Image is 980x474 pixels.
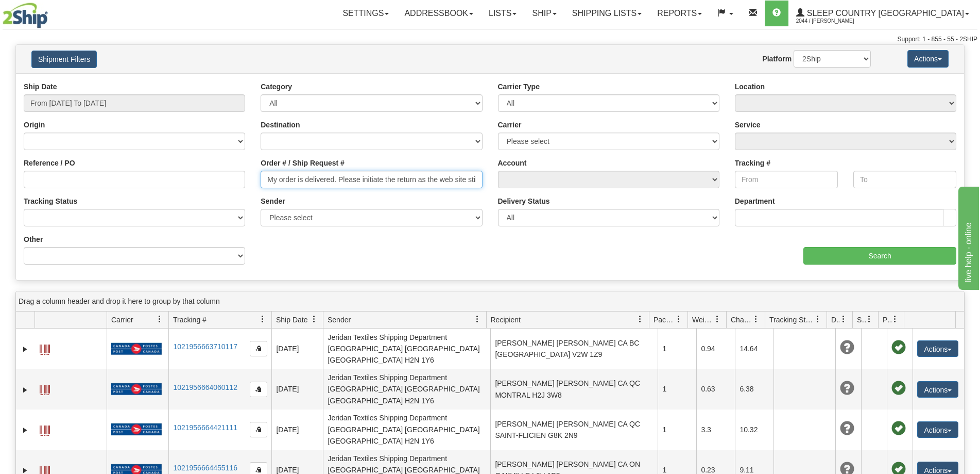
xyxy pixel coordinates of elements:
[261,158,345,168] label: Order # / Ship Request #
[491,315,521,325] span: Recipient
[40,421,50,437] a: Label
[835,310,852,328] a: Delivery Status filter column settings
[24,81,57,92] label: Ship Date
[631,310,649,328] a: Recipient filter column settings
[328,315,351,325] span: Sender
[20,344,30,354] a: Expand
[747,310,765,328] a: Charge filter column settings
[111,383,162,396] img: 20 - Canada Post
[498,158,527,168] label: Account
[271,410,323,450] td: [DATE]
[261,196,285,206] label: Sender
[305,310,323,328] a: Ship Date filter column settings
[111,423,162,436] img: 20 - Canada Post
[696,329,735,369] td: 0.94
[40,340,50,356] a: Label
[804,9,964,18] span: Sleep Country [GEOGRAPHIC_DATA]
[735,369,773,409] td: 6.38
[31,51,97,68] button: Shipment Filters
[24,196,77,206] label: Tracking Status
[692,315,714,325] span: Weight
[498,120,522,130] label: Carrier
[250,382,267,397] button: Copy to clipboard
[696,410,735,450] td: 3.3
[917,421,958,438] button: Actions
[397,1,481,26] a: Addressbook
[883,315,891,325] span: Pickup Status
[261,81,292,92] label: Category
[788,1,977,26] a: Sleep Country [GEOGRAPHIC_DATA] 2044 / [PERSON_NAME]
[323,410,490,450] td: Jeridan Textiles Shipping Department [GEOGRAPHIC_DATA] [GEOGRAPHIC_DATA] [GEOGRAPHIC_DATA] H2N 1Y6
[840,381,854,396] span: Unknown
[20,425,30,435] a: Expand
[831,315,840,325] span: Delivery Status
[40,380,50,397] a: Label
[111,315,133,325] span: Carrier
[498,81,540,92] label: Carrier Type
[658,369,696,409] td: 1
[861,310,878,328] a: Shipment Issues filter column settings
[670,310,687,328] a: Packages filter column settings
[524,1,564,26] a: Ship
[731,315,752,325] span: Charge
[853,171,956,188] input: To
[735,158,770,168] label: Tracking #
[803,247,956,265] input: Search
[490,329,658,369] td: [PERSON_NAME] [PERSON_NAME] CA BC [GEOGRAPHIC_DATA] V2W 1Z9
[173,383,237,391] a: 1021956664060112
[769,315,814,325] span: Tracking Status
[173,464,237,472] a: 1021956664455116
[3,3,48,28] img: logo2044.jpg
[658,329,696,369] td: 1
[481,1,524,26] a: Lists
[696,369,735,409] td: 0.63
[809,310,827,328] a: Tracking Status filter column settings
[735,329,773,369] td: 14.64
[271,329,323,369] td: [DATE]
[8,6,95,19] div: live help - online
[151,310,168,328] a: Carrier filter column settings
[24,120,45,130] label: Origin
[490,410,658,450] td: [PERSON_NAME] [PERSON_NAME] CA QC SAINT-FLICIEN G8K 2N9
[20,385,30,395] a: Expand
[261,120,300,130] label: Destination
[891,381,906,396] span: Pickup Successfully created
[250,341,267,356] button: Copy to clipboard
[173,423,237,432] a: 1021956664421111
[709,310,726,328] a: Weight filter column settings
[840,421,854,436] span: Unknown
[271,369,323,409] td: [DATE]
[840,340,854,355] span: Unknown
[891,421,906,436] span: Pickup Successfully created
[658,410,696,450] td: 1
[735,81,765,92] label: Location
[498,196,550,206] label: Delivery Status
[323,329,490,369] td: Jeridan Textiles Shipping Department [GEOGRAPHIC_DATA] [GEOGRAPHIC_DATA] [GEOGRAPHIC_DATA] H2N 1Y6
[735,196,775,206] label: Department
[857,315,866,325] span: Shipment Issues
[735,171,838,188] input: From
[323,369,490,409] td: Jeridan Textiles Shipping Department [GEOGRAPHIC_DATA] [GEOGRAPHIC_DATA] [GEOGRAPHIC_DATA] H2N 1Y6
[564,1,649,26] a: Shipping lists
[762,54,792,64] label: Platform
[735,410,773,450] td: 10.32
[335,1,397,26] a: Settings
[24,234,43,244] label: Other
[907,50,949,68] button: Actions
[490,369,658,409] td: [PERSON_NAME] [PERSON_NAME] CA QC MONTRAL H2J 3W8
[173,342,237,351] a: 1021956663710117
[173,315,207,325] span: Tracking #
[111,342,162,355] img: 20 - Canada Post
[956,184,979,289] iframe: chat widget
[654,315,675,325] span: Packages
[917,381,958,398] button: Actions
[16,291,964,312] div: grid grouping header
[649,1,710,26] a: Reports
[276,315,307,325] span: Ship Date
[917,340,958,357] button: Actions
[3,35,977,44] div: Support: 1 - 855 - 55 - 2SHIP
[254,310,271,328] a: Tracking # filter column settings
[250,422,267,437] button: Copy to clipboard
[24,158,75,168] label: Reference / PO
[891,340,906,355] span: Pickup Successfully created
